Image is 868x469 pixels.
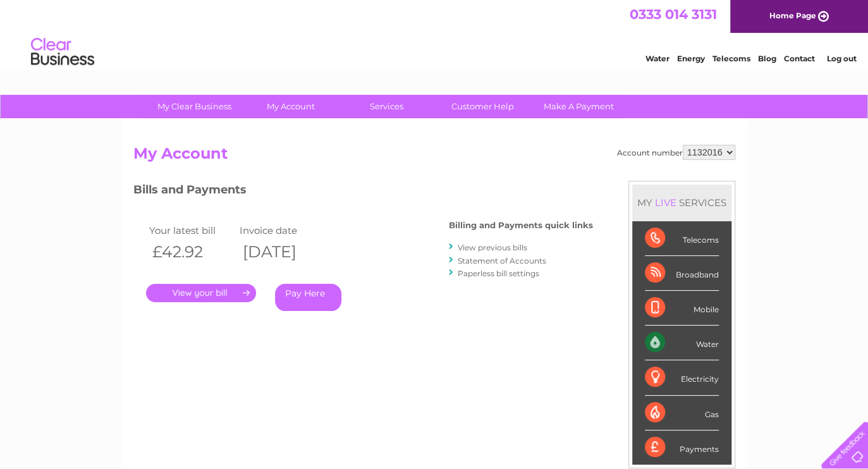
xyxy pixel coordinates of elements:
a: Water [645,54,669,63]
div: MY SERVICES [632,185,731,221]
div: Telecoms [645,221,719,256]
th: £42.92 [146,239,237,265]
td: Your latest bill [146,222,237,239]
a: Customer Help [431,95,535,118]
img: logo.png [30,33,95,71]
div: Electricity [645,360,719,395]
div: Mobile [645,291,719,326]
a: Services [334,95,439,118]
a: Make A Payment [527,95,631,118]
div: Account number [617,145,735,160]
a: Contact [784,54,815,63]
a: My Clear Business [142,95,247,118]
div: Payments [645,430,719,465]
a: Blog [758,54,776,63]
a: Statement of Accounts [458,256,546,265]
a: Paperless bill settings [458,269,539,278]
a: Telecoms [712,54,750,63]
div: Broadband [645,256,719,291]
td: Invoice date [236,222,327,239]
div: Clear Business is a trading name of Verastar Limited (registered in [GEOGRAPHIC_DATA] No. 3667643... [136,7,733,61]
div: Gas [645,396,719,430]
a: My Account [238,95,343,118]
div: Water [645,326,719,360]
th: [DATE] [236,239,327,265]
div: LIVE [652,197,679,209]
a: Log out [826,54,856,63]
h3: Bills and Payments [133,181,593,203]
a: . [146,284,256,302]
h4: Billing and Payments quick links [449,221,593,230]
a: View previous bills [458,243,527,252]
a: Energy [677,54,705,63]
a: 0333 014 3131 [630,6,717,22]
h2: My Account [133,145,735,169]
a: Pay Here [275,284,341,311]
